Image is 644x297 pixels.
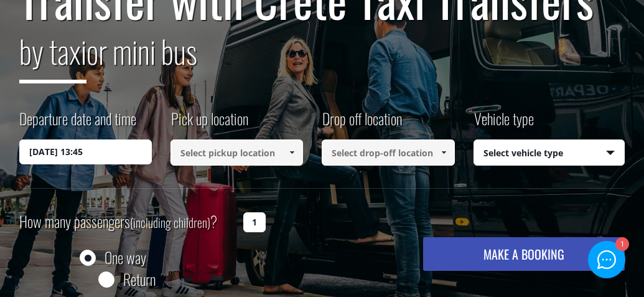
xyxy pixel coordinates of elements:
[282,139,302,166] a: Show All Items
[130,213,210,232] small: (including children)
[474,140,624,166] span: Select vehicle type
[170,108,248,139] label: Pick up location
[19,27,86,83] span: by taxi
[19,108,136,139] label: Departure date and time
[322,139,454,166] input: Select drop-off location
[433,139,454,166] a: Show All Items
[423,237,625,271] button: MAKE A BOOKING
[123,271,156,287] label: Return
[170,139,303,166] input: Select pickup location
[105,250,146,265] label: One way
[19,26,625,93] h2: or mini bus
[615,238,628,252] div: 1
[19,207,236,237] label: How many passengers ?
[474,108,534,139] label: Vehicle type
[322,108,402,139] label: Drop off location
